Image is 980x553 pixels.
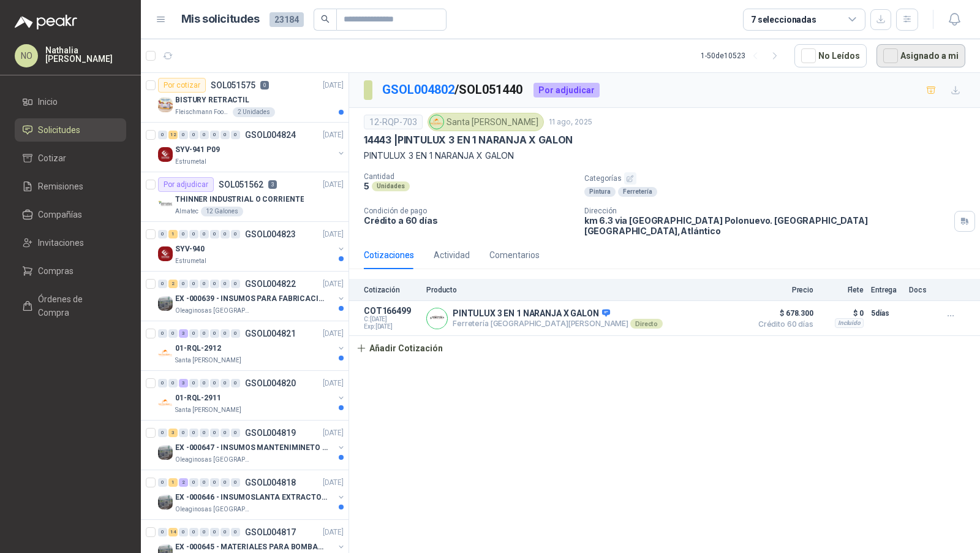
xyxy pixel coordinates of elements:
[323,427,344,439] p: [DATE]
[158,376,346,415] a: 0 0 3 0 0 0 0 0 GSOL004820[DATE] Company Logo01-RQL-2911Santa [PERSON_NAME]
[245,280,296,288] p: GSOL004822
[323,229,344,240] p: [DATE]
[38,264,73,278] span: Compras
[231,429,240,437] div: 0
[245,329,296,338] p: GSOL004821
[382,82,454,97] a: GSOL004802
[168,280,178,288] div: 2
[168,528,178,536] div: 14
[158,276,346,316] a: 0 2 0 0 0 0 0 0 GSOL004822[DATE] Company LogoEX -000639 - INSUMOS PARA FABRICACION DE MALLA TAMOl...
[200,379,209,387] div: 0
[364,306,419,316] p: COT166499
[231,230,240,238] div: 0
[179,478,188,487] div: 2
[158,445,173,460] img: Company Logo
[364,149,965,162] p: PINTULUX 3 EN 1 NARANJA X GALON
[168,429,178,437] div: 3
[701,46,785,66] div: 1 - 50 de 10523
[323,378,344,389] p: [DATE]
[179,528,188,536] div: 0
[175,194,304,205] p: THINNER INDUSTRIAL O CORRIENTE
[158,395,173,410] img: Company Logo
[158,329,167,338] div: 0
[158,246,173,261] img: Company Logo
[323,278,344,290] p: [DATE]
[245,478,296,487] p: GSOL004818
[158,177,214,192] div: Por adjudicar
[245,429,296,437] p: GSOL004819
[175,293,328,305] p: EX -000639 - INSUMOS PARA FABRICACION DE MALLA TAM
[533,83,600,97] div: Por adjudicar
[489,248,540,262] div: Comentarios
[382,80,524,99] p: / SOL051440
[221,528,230,536] div: 0
[211,81,255,90] p: SOL051575
[200,280,209,288] div: 0
[584,207,949,215] p: Dirección
[141,73,349,123] a: Por cotizarSOL0515750[DATE] Company LogoBISTURY RETRACTILFleischmann Foods S.A.2 Unidades
[364,316,419,323] span: C: [DATE]
[38,180,83,193] span: Remisiones
[909,286,933,294] p: Docs
[168,379,178,387] div: 0
[181,10,260,28] h1: Mis solicitudes
[752,321,813,328] span: Crédito 60 días
[38,208,82,221] span: Compañías
[38,292,115,319] span: Órdenes de Compra
[189,329,198,338] div: 0
[189,230,198,238] div: 0
[158,131,167,139] div: 0
[179,379,188,387] div: 3
[189,429,198,437] div: 0
[210,329,219,338] div: 0
[210,131,219,139] div: 0
[835,318,864,328] div: Incluido
[231,329,240,338] div: 0
[752,286,813,294] p: Precio
[323,80,344,91] p: [DATE]
[15,15,77,29] img: Logo peakr
[158,296,173,311] img: Company Logo
[221,131,230,139] div: 0
[200,329,209,338] div: 0
[221,478,230,487] div: 0
[323,129,344,141] p: [DATE]
[364,323,419,330] span: Exp: [DATE]
[453,308,663,319] p: PINTULUX 3 EN 1 NARANJA X GALON
[179,230,188,238] div: 0
[821,306,864,321] p: $ 0
[158,528,167,536] div: 0
[175,392,221,404] p: 01-RQL-2911
[175,356,241,365] p: Santa [PERSON_NAME]
[231,379,240,387] div: 0
[200,478,209,487] div: 0
[245,379,296,387] p: GSOL004820
[175,107,230,117] p: Fleischmann Foods S.A.
[45,46,126,63] p: Nathalia [PERSON_NAME]
[179,429,188,437] div: 0
[175,144,220,156] p: SYV-941 P09
[168,131,178,139] div: 12
[323,527,344,538] p: [DATE]
[245,528,296,536] p: GSOL004817
[364,134,573,147] p: 14443 | PINTULUX 3 EN 1 NARANJA X GALON
[233,107,275,117] div: 2 Unidades
[219,180,263,189] p: SOL051562
[168,478,178,487] div: 1
[15,231,126,254] a: Invitaciones
[15,118,126,142] a: Solicitudes
[200,429,209,437] div: 0
[175,243,205,255] p: SYV-940
[175,207,198,216] p: Almatec
[189,131,198,139] div: 0
[364,181,369,191] p: 5
[158,227,346,266] a: 0 1 0 0 0 0 0 0 GSOL004823[DATE] Company LogoSYV-940Estrumetal
[158,280,167,288] div: 0
[231,528,240,536] div: 0
[584,215,949,236] p: km 6.3 via [GEOGRAPHIC_DATA] Polonuevo. [GEOGRAPHIC_DATA] [GEOGRAPHIC_DATA] , Atlántico
[210,528,219,536] div: 0
[200,528,209,536] div: 0
[231,478,240,487] div: 0
[821,286,864,294] p: Flete
[245,131,296,139] p: GSOL004824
